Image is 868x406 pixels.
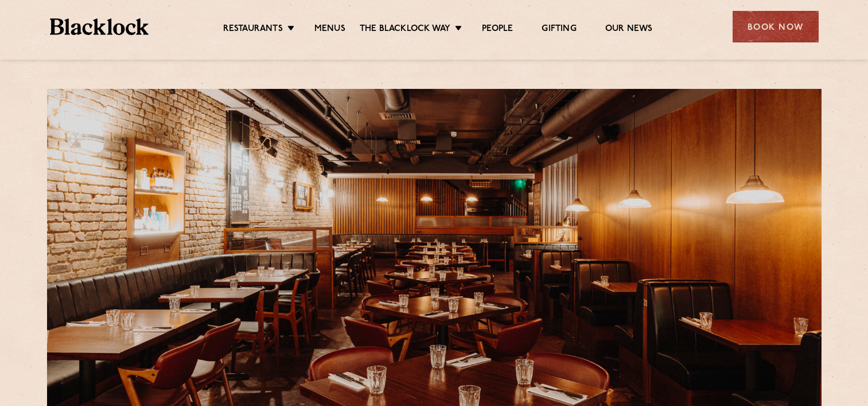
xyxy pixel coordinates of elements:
img: BL_Textured_Logo-footer-cropped.svg [50,18,149,35]
div: Book Now [733,11,819,42]
a: Restaurants [223,24,283,36]
a: Gifting [542,24,576,36]
a: Menus [314,24,345,36]
a: Our News [605,24,653,36]
a: The Blacklock Way [360,24,450,36]
a: People [482,24,513,36]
